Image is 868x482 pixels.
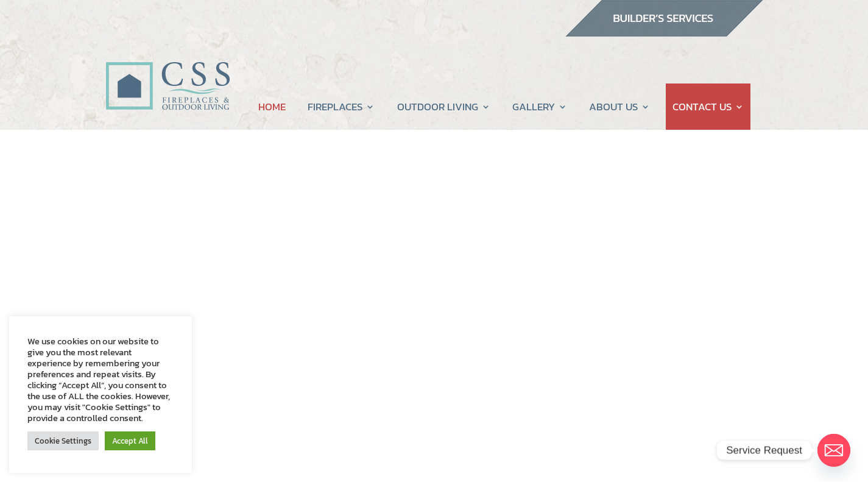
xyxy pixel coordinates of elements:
a: CONTACT US [672,83,744,130]
img: CSS Fireplaces & Outdoor Living (Formerly Construction Solutions & Supply)- Jacksonville Ormond B... [105,28,230,116]
a: ABOUT US [589,83,650,130]
a: OUTDOOR LIVING [397,83,490,130]
a: FIREPLACES [308,83,375,130]
a: Accept All [105,431,155,450]
a: HOME [258,83,286,130]
a: Cookie Settings [27,431,99,450]
a: GALLERY [512,83,567,130]
a: builder services construction supply [565,25,763,41]
div: We use cookies on our website to give you the most relevant experience by remembering your prefer... [27,336,174,424]
a: Email [817,434,850,467]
